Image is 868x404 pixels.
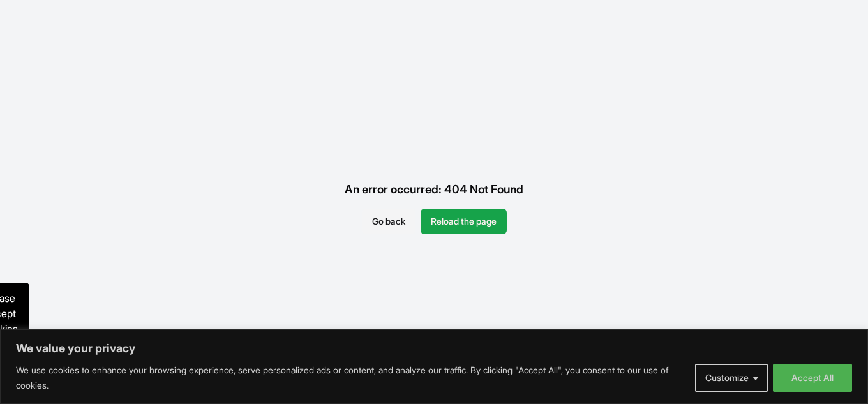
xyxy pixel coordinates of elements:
[695,364,768,392] button: Customize
[16,341,852,356] p: We value your privacy
[16,363,685,393] p: We use cookies to enhance your browsing experience, serve personalized ads or content, and analyz...
[773,364,852,392] button: Accept All
[421,209,507,234] button: Reload the page
[362,209,415,234] button: Go back
[334,170,534,209] div: An error occurred: 404 Not Found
